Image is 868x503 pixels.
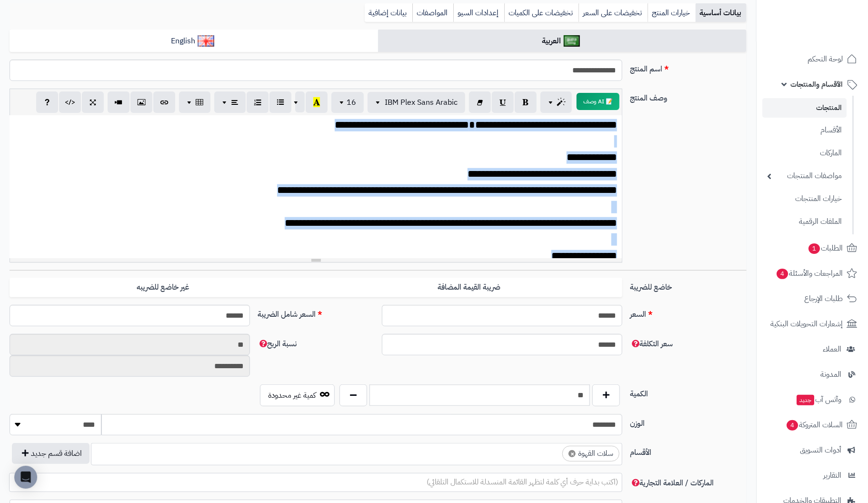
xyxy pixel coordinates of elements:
span: نسبة الربح [258,338,297,350]
a: إشعارات التحويلات البنكية [762,312,862,335]
a: الطلبات1 [762,237,862,260]
label: اسم المنتج [626,60,750,75]
span: السلات المتروكة [786,418,843,432]
span: جديد [797,395,814,405]
a: الأقسام [762,120,847,141]
a: English [10,30,378,53]
span: التقارير [823,469,841,482]
a: أدوات التسويق [762,439,862,462]
span: لوحة التحكم [808,52,843,66]
a: بيانات إضافية [365,3,412,22]
label: وصف المنتج [626,89,750,104]
span: وآتس آب [796,393,841,406]
a: طلبات الإرجاع [762,287,862,310]
a: خيارات المنتجات [762,189,847,209]
span: (اكتب بداية حرف أي كلمة لتظهر القائمة المنسدلة للاستكمال التلقائي) [427,476,618,488]
a: المواصفات [412,3,453,22]
button: 📝 AI وصف [577,93,619,110]
label: السعر شامل الضريبة [254,305,378,320]
a: المراجعات والأسئلة4 [762,262,862,285]
a: بيانات أساسية [696,3,747,22]
a: الماركات [762,143,847,163]
span: × [569,450,576,457]
span: إشعارات التحويلات البنكية [770,317,843,331]
a: لوحة التحكم [762,48,862,70]
label: الأقسام [626,443,750,458]
li: سلات القهوة [562,446,619,462]
a: إعدادات السيو [453,3,504,22]
a: التقارير [762,464,862,487]
a: العربية [378,30,747,53]
button: IBM Plex Sans Arabic [368,92,465,113]
span: المراجعات والأسئلة [776,267,843,280]
label: الوزن [626,414,750,429]
label: السعر [626,305,750,320]
a: المدونة [762,363,862,386]
span: العملاء [823,342,841,356]
span: الطلبات [808,241,843,255]
span: الماركات / العلامة التجارية [630,477,714,489]
img: العربية [564,35,580,47]
span: 16 [347,97,356,108]
a: تخفيضات على الكميات [504,3,579,22]
label: غير خاضع للضريبه [10,278,316,297]
span: IBM Plex Sans Arabic [385,97,458,108]
span: المدونة [820,368,841,381]
span: الأقسام والمنتجات [790,78,843,91]
label: الكمية [626,384,750,400]
span: سعر التكلفة [630,338,673,350]
a: الملفات الرقمية [762,211,847,232]
span: 1 [808,243,820,254]
span: 4 [776,268,788,280]
img: logo-2.png [803,7,859,27]
a: المنتجات [762,98,847,118]
a: مواصفات المنتجات [762,166,847,186]
a: وآتس آبجديد [762,388,862,411]
button: 16 [331,92,364,113]
span: 4 [786,420,798,431]
img: English [198,35,214,47]
a: السلات المتروكة4 [762,413,862,436]
span: طلبات الإرجاع [804,292,843,305]
div: Open Intercom Messenger [14,466,37,489]
a: العملاء [762,338,862,361]
button: اضافة قسم جديد [12,443,90,464]
a: تخفيضات على السعر [579,3,648,22]
span: أدوات التسويق [800,443,841,457]
label: خاضع للضريبة [626,278,750,293]
label: ضريبة القيمة المضافة [316,278,623,297]
a: خيارات المنتج [648,3,696,22]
